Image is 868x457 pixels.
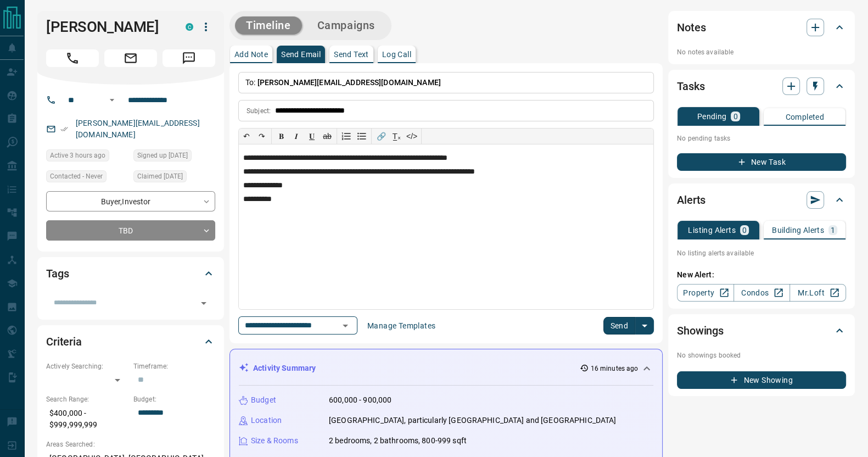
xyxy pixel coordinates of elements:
[677,350,846,360] p: No showings booked
[329,394,391,406] p: 600,000 - 900,000
[785,113,824,121] p: Completed
[46,328,215,355] div: Criteria
[105,93,119,107] button: Open
[46,49,99,67] span: Call
[50,171,103,182] span: Contacted - Never
[329,415,616,426] p: [GEOGRAPHIC_DATA], particularly [GEOGRAPHIC_DATA] and [GEOGRAPHIC_DATA]
[329,435,467,447] p: 2 bedrooms, 2 bathrooms, 800-999 sqft
[46,333,82,350] h2: Criteria
[257,78,441,87] span: [PERSON_NAME][EMAIL_ADDRESS][DOMAIN_NAME]
[137,171,183,182] span: Claimed [DATE]
[677,47,846,57] p: No notes available
[772,226,824,234] p: Building Alerts
[133,149,215,165] div: Thu Mar 01 2018
[239,129,254,144] button: ↶
[677,191,705,209] h2: Alerts
[306,16,386,35] button: Campaigns
[251,435,298,447] p: Size & Rooms
[339,129,354,144] button: Numbered list
[677,187,846,213] div: Alerts
[289,129,304,144] button: 𝑰
[677,269,846,281] p: New Alert:
[677,77,704,95] h2: Tasks
[323,132,332,141] s: ab
[254,129,270,144] button: ↷
[677,371,846,389] button: New Showing
[677,284,733,302] a: Property
[591,364,639,374] p: 16 minutes ago
[46,149,128,165] div: Fri Aug 15 2025
[677,248,846,258] p: No listing alerts available
[247,106,271,116] p: Subject:
[196,296,211,311] button: Open
[382,51,411,58] p: Log Call
[163,49,215,67] span: Message
[320,129,335,144] button: ab
[742,226,747,234] p: 0
[133,361,215,371] p: Timeframe:
[76,119,200,139] a: [PERSON_NAME][EMAIL_ADDRESS][DOMAIN_NAME]
[46,265,69,282] h2: Tags
[389,129,404,144] button: T̲ₓ
[186,23,193,31] div: condos.ca
[733,284,790,302] a: Condos
[133,170,215,186] div: Tue Apr 19 2022
[361,317,442,335] button: Manage Templates
[677,322,724,339] h2: Showings
[46,404,128,434] p: $400,000 - $999,999,999
[831,226,835,234] p: 1
[133,394,215,404] p: Budget:
[603,317,654,335] div: split button
[688,226,736,234] p: Listing Alerts
[46,18,169,36] h1: [PERSON_NAME]
[338,318,353,333] button: Open
[46,220,215,241] div: TBD
[334,51,369,58] p: Send Text
[697,113,727,120] p: Pending
[273,129,289,144] button: 𝐁
[253,363,316,374] p: Activity Summary
[354,129,369,144] button: Bullet list
[46,191,215,211] div: Buyer , Investor
[251,415,282,426] p: Location
[46,439,215,449] p: Areas Searched:
[239,358,653,378] div: Activity Summary16 minutes ago
[46,361,128,371] p: Actively Searching:
[251,394,276,406] p: Budget
[46,260,215,287] div: Tags
[677,14,846,41] div: Notes
[137,150,188,161] span: Signed up [DATE]
[404,129,419,144] button: </>
[304,129,320,144] button: 𝐔
[281,51,321,58] p: Send Email
[677,153,846,171] button: New Task
[603,317,636,335] button: Send
[373,129,389,144] button: 🔗
[234,51,268,58] p: Add Note
[60,125,68,133] svg: Email Verified
[789,284,846,302] a: Mr.Loft
[677,19,705,36] h2: Notes
[235,16,302,35] button: Timeline
[50,150,105,161] span: Active 3 hours ago
[309,132,315,141] span: 𝐔
[677,130,846,147] p: No pending tasks
[733,113,737,120] p: 0
[677,73,846,99] div: Tasks
[46,394,128,404] p: Search Range:
[677,317,846,344] div: Showings
[238,72,654,93] p: To:
[104,49,157,67] span: Email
